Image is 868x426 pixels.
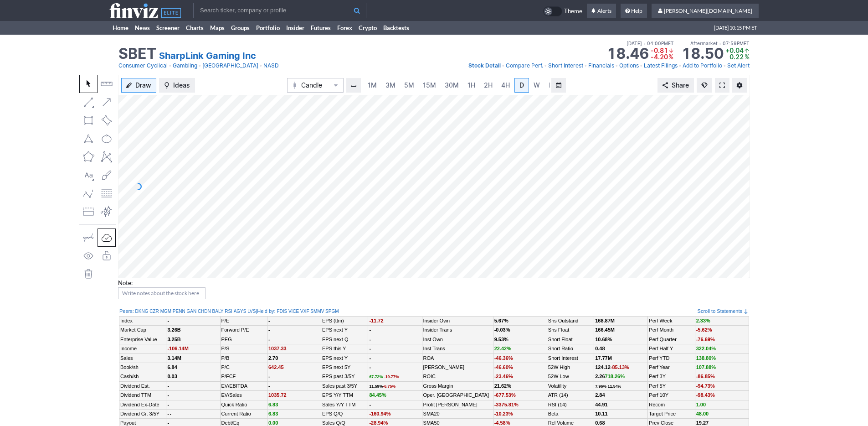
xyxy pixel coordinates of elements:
[119,363,166,372] td: Book/sh
[584,61,587,70] span: •
[547,317,594,326] td: Shs Outstand
[321,326,368,335] td: EPS next Y
[621,4,647,18] a: Help
[696,337,715,342] span: -76.69%
[220,372,267,381] td: P/FCF
[334,21,355,35] a: Forex
[627,39,674,47] span: [DATE] 04:00PM ET
[468,62,501,69] span: Stock Detail
[683,61,722,70] a: Add to Portfolio
[79,265,98,283] button: Remove all autosaved drawings
[321,344,368,353] td: EPS this Y
[648,372,695,381] td: Perf 3Y
[119,381,166,390] td: Dividend Est.
[119,391,166,400] td: Dividend TTM
[494,392,516,398] span: -677.53%
[494,364,513,370] span: -46.60%
[484,81,493,89] span: 2H
[167,412,171,416] small: - -
[198,61,201,70] span: •
[696,411,709,416] a: 48.00
[321,400,368,409] td: Sales Y/Y TTM
[547,409,594,418] td: Beta
[605,374,625,379] span: 718.26%
[543,6,582,16] a: Theme
[198,308,211,315] a: CHDN
[506,62,543,69] span: Compare Perf.
[167,420,169,426] b: -
[369,327,371,332] b: -
[463,78,479,93] a: 1H
[79,166,98,184] button: Text
[346,78,361,93] button: Interval
[441,78,463,93] a: 30M
[167,318,169,323] b: -
[119,308,256,315] div: :
[220,381,267,390] td: EV/EBITDA
[220,335,267,344] td: PEG
[247,308,256,315] a: LVS
[648,381,695,390] td: Perf 5Y
[400,78,418,93] a: 5M
[167,383,169,389] b: -
[723,61,726,70] span: •
[193,3,366,18] input: Search ticker, company or profile
[696,392,715,398] span: -98.43%
[98,247,116,265] button: Lock drawings
[383,384,395,389] span: -6.75%
[595,337,612,342] a: 10.68%
[225,308,232,315] a: RSI
[173,61,197,70] a: Gambling
[132,21,153,35] a: News
[494,374,513,379] span: -23.46%
[257,308,274,314] a: Held by
[369,384,395,389] small: 11.59%
[288,308,299,315] a: VICE
[696,318,710,323] span: 2.33%
[98,130,116,148] button: Ellipse
[606,47,649,61] strong: 18.46
[98,203,116,221] button: Anchored VWAP
[167,364,177,370] b: 6.84
[423,81,436,89] span: 15M
[228,21,253,35] a: Groups
[301,81,329,90] span: Candle
[79,130,98,148] button: Triangle
[588,61,614,70] a: Financials
[696,346,716,351] span: 322.04%
[268,337,270,342] b: -
[220,326,267,335] td: Forward P/E
[369,355,371,361] b: -
[169,61,172,70] span: •
[167,374,177,379] b: 0.03
[494,420,510,426] span: -4.58%
[119,400,166,409] td: Dividend Ex-Date
[207,21,228,35] a: Maps
[321,409,368,418] td: EPS Q/Q
[529,78,544,93] a: W
[745,53,750,61] span: %
[422,391,493,400] td: Oper. [GEOGRAPHIC_DATA]
[283,21,308,35] a: Insider
[419,78,440,93] a: 15M
[480,78,497,93] a: 2H
[268,355,278,361] b: 2.70
[121,78,156,93] button: Draw
[119,326,166,335] td: Market Cap
[551,78,566,93] button: Range
[648,317,695,326] td: Perf Week
[369,318,383,323] span: -11.72
[595,318,615,323] b: 168.87M
[234,308,247,315] a: AGYS
[619,61,639,70] a: Options
[696,383,715,389] span: -94.73%
[355,21,380,35] a: Crypto
[422,317,493,326] td: Insider Own
[732,78,747,93] button: Chart Settings
[548,337,573,342] a: Short Float
[167,346,188,351] span: -106.14M
[494,383,511,389] b: 21.62%
[547,363,594,372] td: 52W High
